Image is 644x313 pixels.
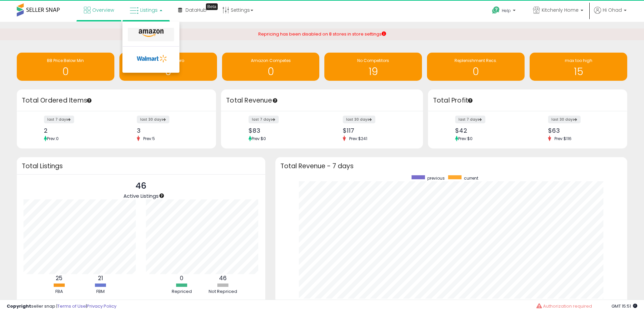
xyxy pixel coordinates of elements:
label: last 7 days [44,116,74,123]
b: 0 [180,274,183,282]
span: Kitchenly Home [542,7,579,13]
div: FBM [80,289,120,295]
span: Authorization required [543,303,592,309]
span: Prev: 0 [47,136,59,141]
div: Tooltip anchor [272,98,278,104]
div: $63 [548,127,615,134]
h1: 15 [533,66,624,77]
b: 25 [56,274,62,282]
label: last 30 days [137,116,169,123]
a: Privacy Policy [87,303,116,309]
div: $83 [249,127,317,134]
h1: 19 [328,66,419,77]
a: BB Share = Zero 0 [119,53,217,81]
h3: Total Profit [433,96,622,105]
b: 21 [98,274,103,282]
span: Listings [140,7,158,13]
label: last 7 days [455,116,485,123]
label: last 30 days [343,116,375,123]
h1: 0 [20,66,111,77]
b: 46 [219,274,227,282]
span: Overview [92,7,114,13]
span: Help [502,8,511,13]
label: last 7 days [249,116,279,123]
a: Hi Ohad [594,7,627,22]
span: Prev: $0 [252,136,266,141]
span: Prev: $116 [551,136,575,141]
div: seller snap | | [7,303,116,310]
span: max too high [565,58,592,63]
div: Tooltip anchor [467,98,473,104]
p: 46 [123,180,159,192]
span: BB Price Below Min [47,58,84,63]
a: No Competitors 19 [324,53,422,81]
div: Tooltip anchor [206,3,218,10]
span: Amazon Competes [251,58,291,63]
span: Active Listings [123,192,159,199]
div: Not Repriced [203,289,243,295]
span: previous [427,175,445,181]
i: Get Help [492,6,500,14]
div: Repricing has been disabled on 8 stores in store settings [258,31,386,38]
div: 3 [137,127,204,134]
div: Repriced [162,289,202,295]
h3: Total Ordered Items [22,96,211,105]
h1: 0 [225,66,316,77]
h1: 0 [123,66,214,77]
strong: Copyright [7,303,31,309]
a: BB Price Below Min 0 [17,53,114,81]
label: last 30 days [548,116,581,123]
h3: Total Revenue - 7 days [280,164,622,169]
div: $117 [343,127,411,134]
div: $42 [455,127,523,134]
span: DataHub [185,7,207,13]
span: current [464,175,478,181]
span: 2025-09-7 15:51 GMT [611,303,637,309]
div: 2 [44,127,111,134]
a: Replenishment Recs. 0 [427,53,525,81]
span: No Competitors [357,58,389,63]
a: Help [487,1,522,22]
a: max too high 15 [530,53,627,81]
span: Replenishment Recs. [454,58,497,63]
div: Tooltip anchor [86,98,92,104]
div: Tooltip anchor [159,193,165,199]
h3: Total Revenue [226,96,418,105]
span: Prev: $0 [458,136,473,141]
a: Terms of Use [57,303,86,309]
a: Amazon Competes 0 [222,53,320,81]
div: FBA [39,289,79,295]
h3: Total Listings [22,164,260,169]
span: Prev: $241 [346,136,371,141]
span: Hi Ohad [603,7,622,13]
h1: 0 [430,66,521,77]
span: Prev: 5 [140,136,158,141]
